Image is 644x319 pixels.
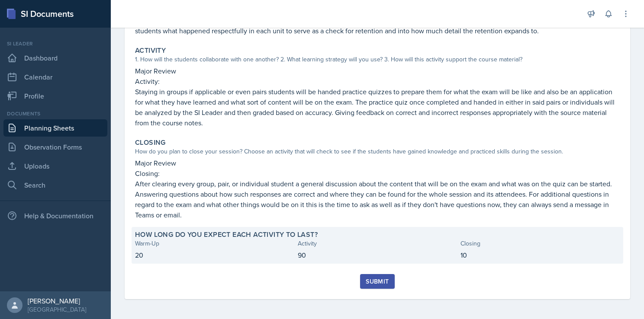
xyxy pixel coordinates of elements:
[135,168,620,179] p: Closing:
[3,68,107,86] a: Calendar
[460,239,620,248] div: Closing
[135,158,620,168] p: Major Review
[3,87,107,105] a: Profile
[298,250,457,260] p: 90
[135,86,620,128] p: Staying in groups if applicable or even pairs students will be handed practice quizzes to prepare...
[3,207,107,224] div: Help & Documentation
[460,250,620,260] p: 10
[28,297,86,305] div: [PERSON_NAME]
[135,46,166,55] label: Activity
[3,138,107,156] a: Observation Forms
[3,49,107,67] a: Dashboard
[135,179,620,220] p: After clearing every group, pair, or individual student a general discussion about the content th...
[135,250,294,260] p: 20
[135,138,166,147] label: Closing
[28,305,86,314] div: [GEOGRAPHIC_DATA]
[3,40,107,48] div: Si leader
[3,119,107,137] a: Planning Sheets
[135,76,620,86] p: Activity:
[298,239,457,248] div: Activity
[366,278,389,285] div: Submit
[3,110,107,118] div: Documents
[135,239,294,248] div: Warm-Up
[360,274,394,289] button: Submit
[135,147,620,156] div: How do you plan to close your session? Choose an activity that will check to see if the students ...
[135,230,318,239] label: How long do you expect each activity to last?
[3,157,107,175] a: Uploads
[3,176,107,194] a: Search
[135,55,620,64] div: 1. How will the students collaborate with one another? 2. What learning strategy will you use? 3....
[135,66,620,76] p: Major Review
